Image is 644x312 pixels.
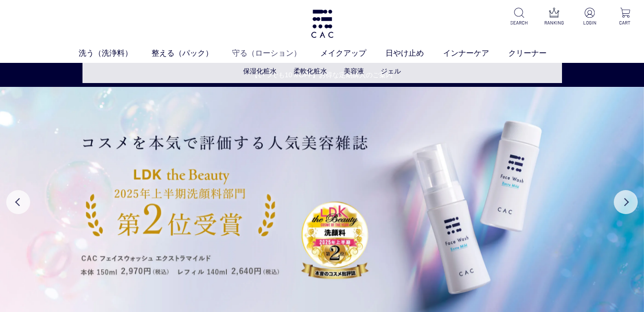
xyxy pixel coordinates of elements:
button: Next [614,190,638,214]
a: LOGIN [578,8,601,26]
a: インナーケア [443,48,508,59]
p: RANKING [543,19,565,26]
a: SEARCH [507,8,530,26]
button: Previous [6,190,30,214]
a: 美容液 [344,67,364,75]
a: 整える（パック） [152,48,232,59]
img: logo [310,10,335,38]
a: 守る（ローション） [232,48,320,59]
a: RANKING [543,8,565,26]
a: メイクアップ [320,48,386,59]
a: クリーナー [508,48,566,59]
p: LOGIN [578,19,601,26]
a: CART [614,8,636,26]
p: SEARCH [507,19,530,26]
a: 【いつでも10％OFF】お得な定期購入のご案内 [0,70,644,80]
p: CART [614,19,636,26]
a: ジェル [381,67,401,75]
a: 洗う（洗浄料） [79,48,152,59]
a: 柔軟化粧水 [293,67,327,75]
a: 保湿化粧水 [243,67,277,75]
a: 日やけ止め [386,48,443,59]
